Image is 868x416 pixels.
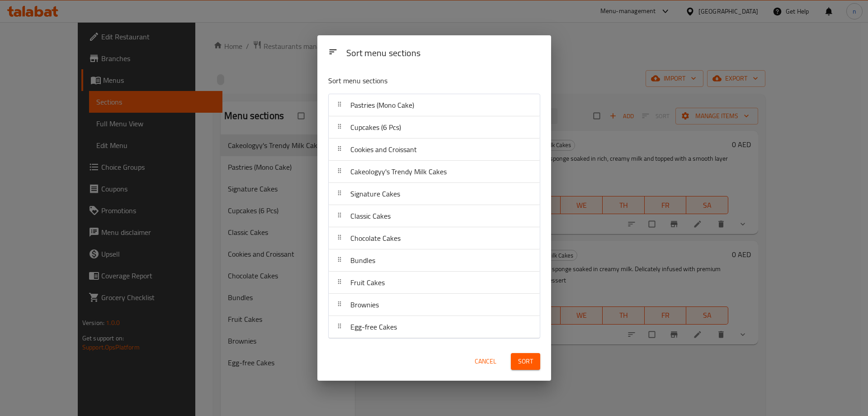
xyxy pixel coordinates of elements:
[350,320,397,334] span: Egg-free Cakes
[350,187,400,201] span: Signature Cakes
[329,227,540,249] div: Chocolate Cakes
[350,209,391,223] span: Classic Cakes
[350,253,375,267] span: Bundles
[511,353,540,370] button: Sort
[350,143,417,156] span: Cookies and Croissant
[329,139,540,161] div: Cookies and Croissant
[350,298,379,311] span: Brownies
[329,272,540,294] div: Fruit Cakes
[350,98,414,112] span: Pastries (Mono Cake)
[350,120,401,134] span: Cupcakes (6 Pcs)
[518,356,533,367] span: Sort
[329,183,540,205] div: Signature Cakes
[475,356,496,367] span: Cancel
[329,294,540,316] div: Brownies
[328,75,496,86] p: Sort menu sections
[329,316,540,338] div: Egg-free Cakes
[343,43,544,64] div: Sort menu sections
[350,276,385,289] span: Fruit Cakes
[350,231,401,245] span: Chocolate Cakes
[329,94,540,116] div: Pastries (Mono Cake)
[329,161,540,183] div: Cakeologyy's Trendy Milk Cakes
[471,353,500,370] button: Cancel
[329,205,540,227] div: Classic Cakes
[329,116,540,139] div: Cupcakes (6 Pcs)
[329,249,540,272] div: Bundles
[350,165,447,178] span: Cakeologyy's Trendy Milk Cakes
